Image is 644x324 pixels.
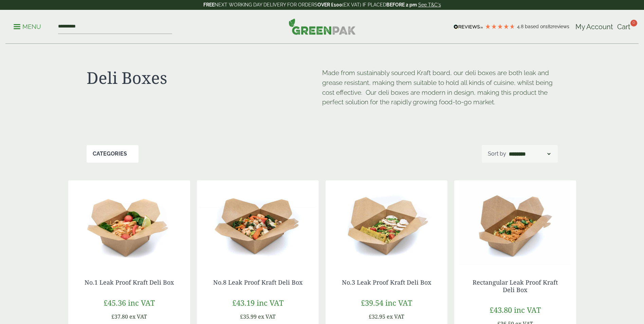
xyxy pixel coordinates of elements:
[553,24,569,29] span: reviews
[525,24,546,29] span: Based on
[617,23,630,31] span: Cart
[508,150,552,158] select: Shop order
[326,180,447,265] img: No 3 Deli Box with Pasta Pesto Chicken Salad
[213,278,302,286] a: No.8 Leak Proof Kraft Deli Box
[575,23,613,31] span: My Account
[454,180,576,265] img: Rectangle Deli Box with Chicken Curry
[128,298,155,308] span: inc VAT
[14,23,41,30] a: Menu
[85,278,174,286] a: No.1 Leak Proof Kraft Deli Box
[490,305,512,315] span: £43.80
[630,20,637,26] span: 0
[129,313,147,320] span: ex VAT
[317,2,342,7] strong: OVER £100
[93,150,127,158] p: Categories
[517,24,525,29] span: 4.8
[386,2,417,7] strong: BEFORE 2 pm
[104,298,126,308] span: £45.36
[258,313,276,320] span: ex VAT
[454,24,483,29] img: REVIEWS.io
[257,298,283,308] span: inc VAT
[203,2,215,7] strong: FREE
[361,298,383,308] span: £39.54
[485,23,515,30] div: 4.79 Stars
[197,180,319,265] img: No 8 Deli Box with Prawn Chicken Stir Fry
[232,298,255,308] span: £43.19
[617,22,630,32] a: Cart 0
[111,313,128,320] span: £37.80
[418,2,441,7] a: See T&C's
[68,180,190,265] img: kraft deli box
[369,313,385,320] span: £32.95
[322,68,558,107] p: Made from sustainably sourced Kraft board, our deli boxes are both leak and grease resistant, mak...
[385,298,412,308] span: inc VAT
[473,278,558,294] a: Rectangular Leak Proof Kraft Deli Box
[14,23,41,31] p: Menu
[546,24,553,29] span: 182
[87,68,322,88] h1: Deli Boxes
[289,18,356,35] img: GreenPak Supplies
[514,305,541,315] span: inc VAT
[488,150,506,158] p: Sort by
[240,313,257,320] span: £35.99
[387,313,404,320] span: ex VAT
[342,278,431,286] a: No.3 Leak Proof Kraft Deli Box
[575,22,613,32] a: My Account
